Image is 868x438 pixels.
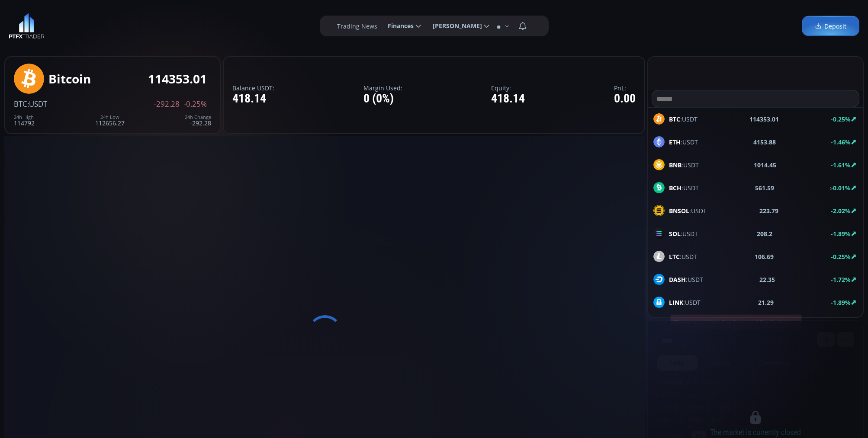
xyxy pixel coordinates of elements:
b: 4153.88 [753,137,776,147]
span: BTC [14,99,27,109]
label: Trading News [337,22,377,31]
b: -0.25% [831,253,851,261]
div: 418.14 [232,92,274,106]
span: > [830,185,833,192]
b: SOL [669,230,681,238]
b: -1.72% [831,275,851,284]
div: 112656.27 [95,115,125,126]
div: 114792 [14,115,35,126]
div: 0 (0%) [363,92,402,106]
div: 24h High [14,115,35,120]
b: -1.61% [831,161,851,169]
label: Balance USDT: [232,85,274,91]
span: Deposit [815,22,846,31]
div: 24h Low [95,115,125,120]
label: Equity: [491,85,525,91]
span: :USDT [669,298,701,307]
b: -2.02% [831,207,851,215]
div: 114353.01 [148,72,207,86]
div: 0.00 [614,92,636,106]
img: LOGO [9,13,45,39]
b: ETH [669,138,681,146]
b: BCH [669,184,682,192]
span: Finances [382,17,414,35]
div: 24h Change [185,115,211,120]
b: BNSOL [669,207,689,215]
label: Margin Used: [363,85,402,91]
span: :USDT [669,160,699,169]
div: Bitcoin [48,72,91,86]
label: PnL: [614,85,636,91]
span: :USDT [669,252,697,261]
b: -1.89% [831,230,851,238]
b: 0.01% [833,184,851,192]
b: 1014.45 [754,160,776,169]
b: 561.59 [755,183,774,192]
span: :USDT [669,275,703,284]
span: :USDT [669,137,698,147]
span: :USDT [669,183,699,192]
b: 106.69 [755,252,774,261]
span: -0.25% [184,100,207,108]
b: -1.89% [831,298,851,307]
div: -292.28 [185,115,211,126]
div: 418.14 [491,92,525,106]
span: :USDT [669,206,707,215]
span: [PERSON_NAME] [427,17,482,35]
b: -1.46% [831,138,851,146]
b: 22.35 [759,275,775,284]
b: 208.2 [757,229,772,238]
b: LINK [669,298,683,307]
span: -292.28 [154,100,180,108]
b: DASH [669,275,686,284]
b: 21.29 [758,298,774,307]
b: BNB [669,161,682,169]
a: Deposit [802,16,859,36]
span: :USDT [27,99,47,109]
b: LTC [669,253,680,261]
span: :USDT [669,229,698,238]
b: 223.79 [759,206,778,215]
